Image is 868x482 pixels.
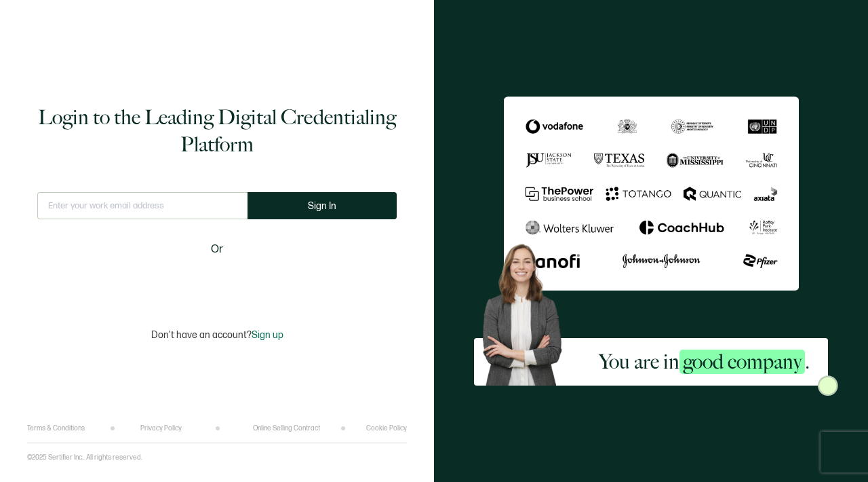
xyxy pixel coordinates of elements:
[27,424,85,432] a: Terms & Conditions
[248,192,397,219] button: Sign In
[308,201,336,211] span: Sign In
[679,350,805,374] span: good company
[504,96,799,291] img: Sertifier Login - You are in <span class="strong-h">good company</span>.
[474,237,580,386] img: Sertifier Login - You are in <span class="strong-h">good company</span>. Hero
[252,329,283,341] span: Sign up
[366,424,407,432] a: Cookie Policy
[140,424,182,432] a: Privacy Policy
[37,104,397,158] h1: Login to the Leading Digital Credentialing Platform
[151,329,283,341] p: Don't have an account?
[27,453,142,462] p: ©2025 Sertifier Inc.. All rights reserved.
[132,267,302,297] iframe: Sign in with Google Button
[818,375,838,396] img: Sertifier Login
[211,241,223,258] span: Or
[37,192,248,219] input: Enter your work email address
[599,348,810,375] h2: You are in .
[253,424,320,432] a: Online Selling Contract
[139,267,295,297] div: Sign in with Google. Opens in new tab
